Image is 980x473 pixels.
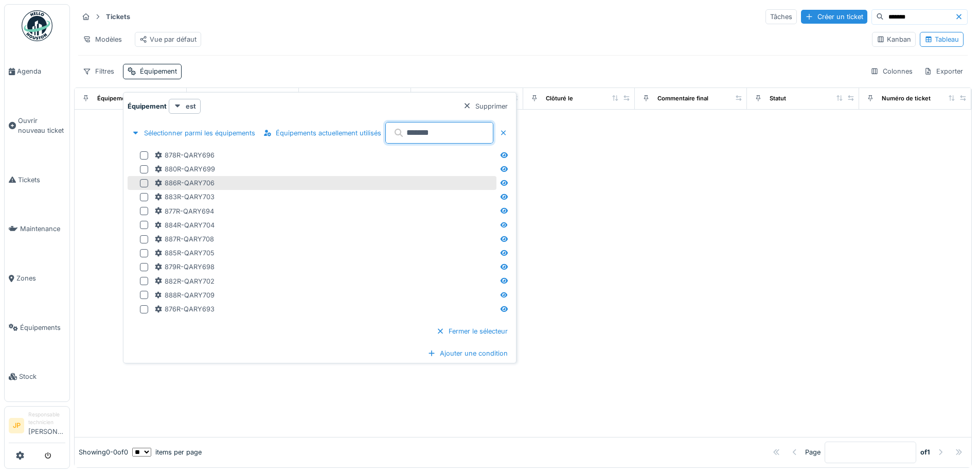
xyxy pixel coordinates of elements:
[765,9,797,24] div: Tâches
[102,12,134,22] strong: Tickets
[657,94,708,103] div: Commentaire final
[154,262,215,272] div: 879R-QARY698
[154,164,215,174] div: 880R-QARY699
[154,290,215,300] div: 888R-QARY709
[128,101,167,111] strong: Équipement
[154,304,215,314] div: 876R-QARY693
[140,66,177,76] div: Équipement
[882,94,931,103] div: Numéro de ticket
[423,346,512,360] div: Ajouter une condition
[132,447,202,457] div: items per page
[17,66,65,76] span: Agenda
[139,34,197,44] div: Vue par défaut
[154,248,215,258] div: 885R-QARY705
[19,372,65,381] span: Stock
[28,411,65,441] li: [PERSON_NAME]
[432,324,512,338] div: Fermer le sélecteur
[78,64,119,79] div: Filtres
[877,34,911,44] div: Kanban
[9,418,24,433] li: JP
[22,10,52,41] img: Badge_color-CXgf-gQk.svg
[97,94,131,103] div: Équipement
[546,94,573,103] div: Clôturé le
[920,447,930,457] strong: of 1
[770,94,786,103] div: Statut
[78,32,127,47] div: Modèles
[866,64,917,79] div: Colonnes
[801,10,867,24] div: Créer un ticket
[154,276,215,286] div: 882R-QARY702
[154,150,215,160] div: 878R-QARY696
[259,126,385,140] div: Équipements actuellement utilisés
[20,323,65,332] span: Équipements
[459,99,512,113] div: Supprimer
[924,34,959,44] div: Tableau
[154,234,214,244] div: 887R-QARY708
[28,411,65,427] div: Responsable technicien
[79,447,128,457] div: Showing 0 - 0 of 0
[20,224,65,234] span: Maintenance
[154,206,214,216] div: 877R-QARY694
[128,126,259,140] div: Sélectionner parmi les équipements
[154,192,215,202] div: 883R-QARY703
[154,220,215,230] div: 884R-QARY704
[16,273,65,283] span: Zones
[18,175,65,185] span: Tickets
[919,64,968,79] div: Exporter
[186,101,196,111] strong: est
[18,116,65,135] span: Ouvrir nouveau ticket
[805,447,821,457] div: Page
[154,178,215,188] div: 886R-QARY706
